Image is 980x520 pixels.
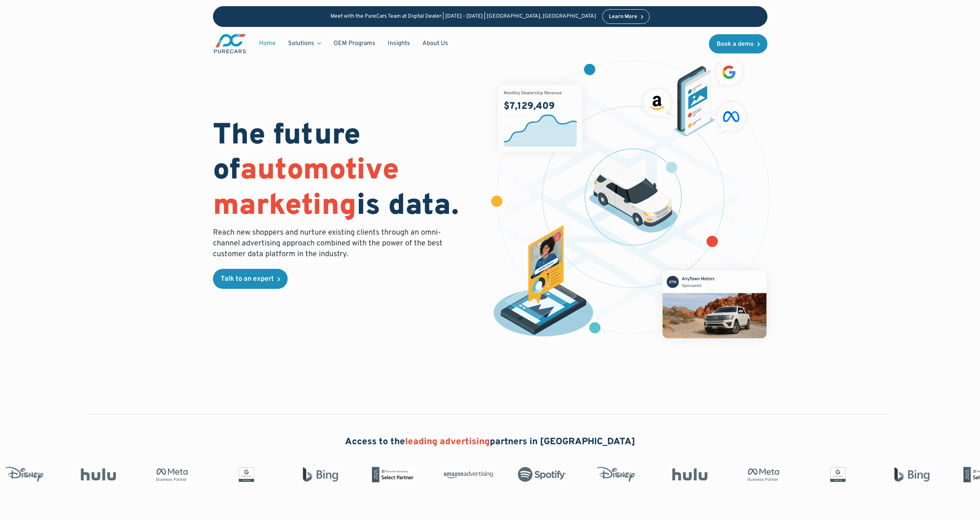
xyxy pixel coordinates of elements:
div: Book a demo [717,41,754,47]
span: leading advertising [405,436,490,448]
img: persona of a buyer [486,225,601,340]
a: Book a demo [709,34,767,53]
div: Learn More [609,14,637,20]
img: Google Partner [796,467,846,482]
img: illustration of a vehicle [589,163,678,233]
div: Solutions [282,36,327,51]
img: Hulu [57,468,106,481]
span: automotive marketing [213,153,399,225]
img: Bing [279,467,328,482]
img: Amazon Advertising [427,468,476,481]
div: Talk to an expert [221,276,274,283]
a: OEM Programs [327,36,382,51]
img: Bing [870,467,920,482]
p: Meet with the PureCars Team at Digital Dealer | [DATE] - [DATE] | [GEOGRAPHIC_DATA], [GEOGRAPHIC_... [330,13,596,20]
img: Disney [575,467,624,482]
a: Learn More [602,9,650,24]
h1: The future of is data. [213,119,481,224]
img: Google Partner [205,467,254,482]
a: About Us [416,36,454,51]
div: Solutions [288,39,314,48]
h2: Access to the partners in [GEOGRAPHIC_DATA] [345,436,635,449]
img: Spotify [501,467,550,482]
img: Meta Business Partner [722,467,772,482]
p: Reach new shoppers and nurture existing clients through an omni-channel advertising approach comb... [213,227,447,260]
a: Insights [382,36,416,51]
a: Talk to an expert [213,269,288,289]
img: mockup of facebook post [648,256,781,352]
a: main [213,33,247,54]
img: ads on social media and advertising partners [639,55,750,137]
a: Home [253,36,282,51]
img: chart showing monthly dealership revenue of $7m [498,85,582,152]
img: purecars logo [213,33,247,54]
img: Microsoft Advertising Partner [353,467,402,482]
img: Hulu [648,468,698,481]
img: Meta Business Partner [131,467,180,482]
